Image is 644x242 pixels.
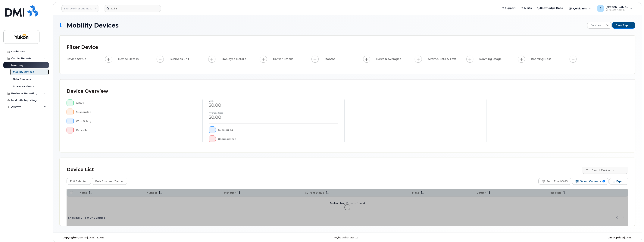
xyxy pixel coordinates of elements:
strong: Copyright [62,236,76,239]
span: Devices [587,22,604,29]
div: Active [76,100,197,106]
button: Send Email/SMS [538,178,571,185]
span: Roaming Cost [531,57,552,61]
div: Filter Device [67,42,98,52]
span: Costs & Averages [376,57,402,61]
span: Edit Selected [70,178,87,184]
button: Export [609,178,628,185]
div: Suspended [76,109,197,115]
div: With Billing [76,118,197,124]
strong: Last Update [608,236,624,239]
div: Device List [67,165,94,175]
input: Search Device List ... [582,167,628,174]
span: Device Status [67,57,87,61]
span: Select Columns [580,178,601,184]
span: Mobility Devices [67,22,119,29]
button: Select Columns 9 [572,178,608,185]
div: Cancelled [76,127,197,133]
span: Carrier Details [273,57,294,61]
button: Save Report [612,22,635,29]
a: Keyboard Shortcuts [333,236,358,239]
span: Months [325,57,336,61]
button: Bulk Suspend/Cancel [92,178,127,185]
span: 9 [602,180,605,182]
span: Airtime, Data & Text [428,57,457,61]
span: Bulk Suspend/Cancel [95,178,123,184]
span: Device Details [118,57,140,61]
span: Employee Details [221,57,247,61]
h4: cost [209,100,338,102]
button: Edit Selected [67,178,91,185]
div: [DATE] [443,236,635,239]
div: Device Overview [67,86,108,96]
span: Roaming Usage [479,57,503,61]
div: MyServe [DATE]–[DATE] [60,236,252,239]
div: $0.00 [209,102,338,108]
span: Business Unit [170,57,190,61]
div: Unsubsidized [218,136,339,142]
span: Export [616,178,625,184]
div: Subsidized [218,126,339,133]
span: Send Email/SMS [546,178,568,184]
h4: Average cost [209,112,338,114]
span: Save Report [616,24,632,27]
div: $0.00 [209,114,338,120]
